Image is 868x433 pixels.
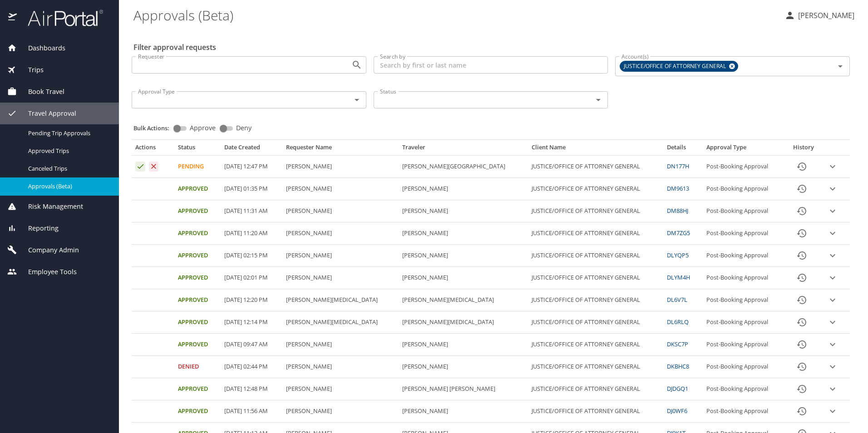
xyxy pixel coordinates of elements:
button: Open [350,93,363,106]
td: [PERSON_NAME] [399,267,528,289]
td: [PERSON_NAME] [282,178,399,200]
span: JUSTICE/OFFICE OF ATTORNEY GENERAL [620,62,731,71]
td: JUSTICE/OFFICE OF ATTORNEY GENERAL [528,311,663,334]
td: [PERSON_NAME] [282,156,399,178]
td: Post-Booking Approval [703,222,785,245]
button: History [791,356,813,378]
td: [DATE] 09:47 AM [221,334,282,356]
td: Post-Booking Approval [703,245,785,267]
span: Company Admin [17,245,79,255]
a: DN177H [667,162,689,170]
button: expand row [826,271,839,285]
h2: Filter approval requests [133,40,216,54]
input: Search by first or last name [374,56,608,74]
td: JUSTICE/OFFICE OF ATTORNEY GENERAL [528,378,663,400]
span: Risk Management [17,202,83,212]
span: Book Travel [17,87,64,97]
td: [PERSON_NAME] [399,334,528,356]
th: Details [663,143,703,155]
td: Post-Booking Approval [703,378,785,400]
button: Open [592,93,605,106]
td: [DATE] 11:20 AM [221,222,282,245]
td: [PERSON_NAME][MEDICAL_DATA] [282,289,399,311]
td: [PERSON_NAME] [282,378,399,400]
button: expand row [826,226,839,240]
div: JUSTICE/OFFICE OF ATTORNEY GENERAL [620,61,738,72]
td: [DATE] 11:56 AM [221,400,282,423]
span: Approvals (Beta) [28,182,108,191]
td: [DATE] 11:31 AM [221,200,282,222]
span: Travel Approval [17,108,76,118]
td: [DATE] 12:20 PM [221,289,282,311]
td: [PERSON_NAME] [399,200,528,222]
td: [PERSON_NAME] [282,334,399,356]
td: Post-Booking Approval [703,289,785,311]
a: DL6V7L [667,295,687,304]
button: History [791,245,813,266]
th: Requester Name [282,143,399,155]
button: History [791,378,813,400]
span: Approve [190,125,216,131]
span: Approved Trips [28,147,108,155]
th: History [785,143,822,155]
span: Reporting [17,223,59,233]
span: Pending Trip Approvals [28,129,108,138]
td: Approved [174,289,221,311]
a: DKSC7P [667,340,688,348]
td: Post-Booking Approval [703,311,785,334]
td: Post-Booking Approval [703,267,785,289]
td: JUSTICE/OFFICE OF ATTORNEY GENERAL [528,245,663,267]
td: JUSTICE/OFFICE OF ATTORNEY GENERAL [528,156,663,178]
td: Approved [174,400,221,423]
th: Actions [132,143,174,155]
button: expand row [826,204,839,218]
button: Open [350,59,363,71]
td: [DATE] 02:15 PM [221,245,282,267]
td: [DATE] 12:47 PM [221,156,282,178]
td: [PERSON_NAME] [282,200,399,222]
td: JUSTICE/OFFICE OF ATTORNEY GENERAL [528,289,663,311]
td: [DATE] 12:14 PM [221,311,282,334]
td: [DATE] 01:35 PM [221,178,282,200]
td: [PERSON_NAME] [399,178,528,200]
button: History [791,334,813,355]
td: JUSTICE/OFFICE OF ATTORNEY GENERAL [528,200,663,222]
button: History [791,200,813,222]
button: expand row [826,160,839,173]
button: expand row [826,404,839,418]
td: [DATE] 02:01 PM [221,267,282,289]
a: DKBHC8 [667,362,689,370]
span: Canceled Trips [28,164,108,173]
button: History [791,311,813,333]
span: Dashboards [17,43,65,53]
td: [DATE] 12:48 PM [221,378,282,400]
td: [PERSON_NAME] [282,222,399,245]
td: Post-Booking Approval [703,356,785,378]
button: History [791,289,813,311]
th: Approval Type [703,143,785,155]
td: [PERSON_NAME] [PERSON_NAME] [399,378,528,400]
a: DM88HJ [667,207,688,215]
button: [PERSON_NAME] [781,7,858,24]
a: DM7ZG5 [667,229,690,237]
td: [PERSON_NAME][MEDICAL_DATA] [399,289,528,311]
h1: Approvals (Beta) [133,1,777,29]
td: [PERSON_NAME] [282,245,399,267]
td: JUSTICE/OFFICE OF ATTORNEY GENERAL [528,267,663,289]
td: Post-Booking Approval [703,400,785,423]
td: JUSTICE/OFFICE OF ATTORNEY GENERAL [528,222,663,245]
span: Trips [17,65,44,75]
th: Client Name [528,143,663,155]
td: [PERSON_NAME][GEOGRAPHIC_DATA] [399,156,528,178]
button: expand row [826,315,839,329]
img: icon-airportal.png [8,9,18,27]
button: History [791,156,813,177]
td: Post-Booking Approval [703,156,785,178]
td: [PERSON_NAME] [399,400,528,423]
button: History [791,267,813,289]
button: expand row [826,360,839,374]
td: [PERSON_NAME][MEDICAL_DATA] [399,311,528,334]
td: [PERSON_NAME] [282,400,399,423]
td: Denied [174,356,221,378]
td: JUSTICE/OFFICE OF ATTORNEY GENERAL [528,356,663,378]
